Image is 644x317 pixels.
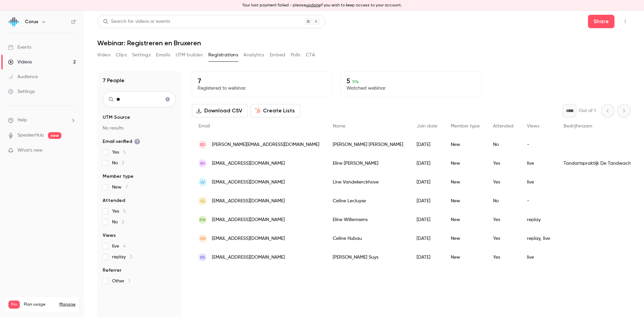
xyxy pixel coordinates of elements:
[417,124,437,128] span: Join date
[199,124,210,128] span: Email
[103,197,125,204] span: Attended
[520,229,557,248] div: replay, live
[527,124,539,128] span: Views
[156,50,170,60] button: Emails
[588,15,614,28] button: Share
[103,114,130,121] span: UTM Source
[520,210,557,229] div: replay
[103,125,176,131] p: No results
[620,16,631,27] button: Top Bar Actions
[8,59,32,65] div: Videos
[444,192,486,210] div: New
[212,160,285,167] span: [EMAIL_ADDRESS][DOMAIN_NAME]
[410,229,444,248] div: [DATE]
[103,267,121,274] span: Referrer
[8,73,38,80] div: Audience
[520,248,557,267] div: live
[200,235,206,242] span: CH
[326,135,410,154] div: [PERSON_NAME] [PERSON_NAME]
[112,149,126,156] span: Yes
[326,229,410,248] div: Celine Hubau
[444,154,486,173] div: New
[326,173,410,192] div: Line Vandekerckhove
[122,220,124,224] span: 2
[444,210,486,229] div: New
[8,301,20,309] span: Pro
[116,50,127,60] button: Clips
[103,138,140,145] span: Email verified
[306,50,315,60] button: CTA
[486,248,520,267] div: Yes
[123,209,126,214] span: 5
[59,302,75,307] a: Manage
[212,198,285,205] span: [EMAIL_ADDRESS][DOMAIN_NAME]
[103,232,116,239] span: Views
[198,77,327,85] p: 7
[444,229,486,248] div: New
[251,104,301,117] button: Create Lists
[520,192,557,210] div: -
[8,16,19,27] img: Corus
[520,173,557,192] div: live
[8,88,35,95] div: Settings
[410,192,444,210] div: [DATE]
[103,173,133,180] span: Member type
[25,18,38,25] h6: Corus
[132,50,151,60] button: Settings
[97,39,631,47] h1: Webinar: Registreren en Bruxeren
[326,154,410,173] div: Eline [PERSON_NAME]
[451,124,480,128] span: Member type
[242,2,402,8] p: Your last payment failed - please if you wish to keep access to your account.
[17,117,27,124] span: Help
[130,255,132,259] span: 2
[17,132,44,139] a: SpeakerHub
[200,254,205,260] span: ES
[486,229,520,248] div: Yes
[410,135,444,154] div: [DATE]
[244,50,264,60] button: Analytics
[326,192,410,210] div: Celine Lecluyse
[200,142,205,148] span: ED
[112,278,130,284] span: Other
[103,18,170,25] div: Search for videos or events
[346,77,476,85] p: 5
[48,132,61,139] span: new
[123,244,126,249] span: 4
[410,248,444,267] div: [DATE]
[8,44,31,51] div: Events
[112,243,126,250] span: live
[212,179,285,186] span: [EMAIL_ADDRESS][DOMAIN_NAME]
[410,173,444,192] div: [DATE]
[212,254,285,261] span: [EMAIL_ADDRESS][DOMAIN_NAME]
[306,2,320,8] button: update
[112,184,128,191] span: New
[486,210,520,229] div: Yes
[125,185,128,190] span: 7
[122,161,124,165] span: 2
[123,150,126,155] span: 5
[486,154,520,173] div: Yes
[162,94,173,105] button: Clear search
[112,219,124,225] span: No
[486,173,520,192] div: Yes
[270,50,285,60] button: Embed
[24,302,55,307] span: Plan usage
[346,85,476,92] p: Watched webinar
[579,107,596,114] p: Out of 1
[198,85,327,92] p: Registered to webinar
[410,210,444,229] div: [DATE]
[17,147,43,154] span: What's new
[333,124,345,128] span: Name
[212,216,285,223] span: [EMAIL_ADDRESS][DOMAIN_NAME]
[291,50,301,60] button: Polls
[112,254,132,260] span: replay
[444,248,486,267] div: New
[200,198,205,204] span: CL
[410,154,444,173] div: [DATE]
[201,179,205,185] span: LV
[486,135,520,154] div: No
[103,76,124,85] h1: 7 People
[326,210,410,229] div: Eline Willemsens
[563,124,592,128] span: Bedrijfsnaam
[208,50,238,60] button: Registrations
